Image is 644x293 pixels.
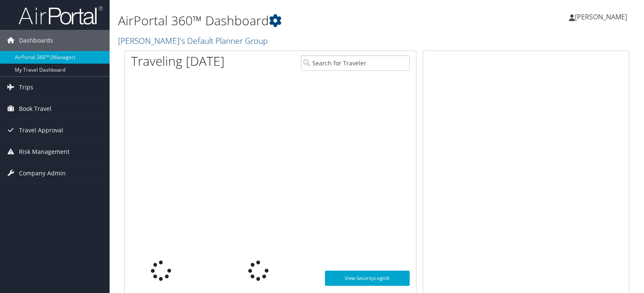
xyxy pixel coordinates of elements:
h1: AirPortal 360™ Dashboard [118,12,463,30]
a: [PERSON_NAME] [569,4,636,30]
img: airportal-logo.png [19,5,103,25]
a: [PERSON_NAME]'s Default Planner Group [118,35,270,46]
input: Search for Traveler [301,55,410,71]
span: Trips [19,77,33,98]
span: Risk Management [19,141,70,162]
span: Dashboards [19,30,53,51]
span: Book Travel [19,98,51,119]
span: [PERSON_NAME] [575,12,627,22]
span: Company Admin [19,163,66,184]
a: View SecurityLogic® [325,271,409,286]
span: Travel Approval [19,120,63,141]
h1: Traveling [DATE] [131,52,225,70]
